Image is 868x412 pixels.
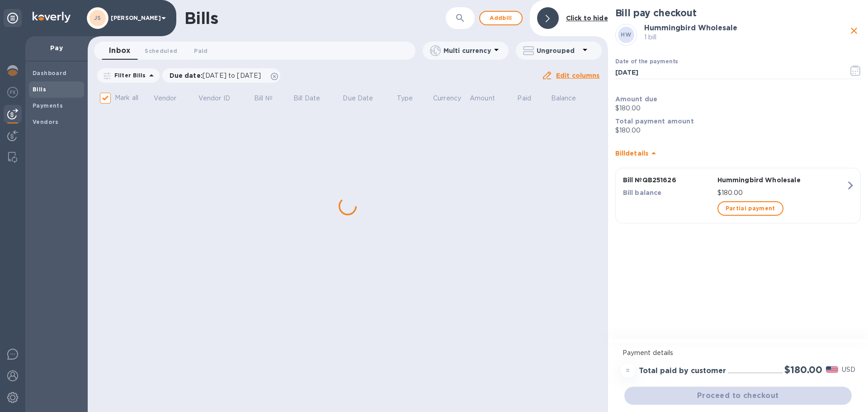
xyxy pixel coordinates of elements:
[254,94,273,103] p: Bill №
[433,94,461,103] p: Currency
[717,175,846,185] p: Hummingbird Wholesale
[639,367,726,375] h3: Total paid by customer
[615,139,861,168] div: Billdetails
[170,71,266,80] p: Due date :
[826,366,838,373] img: USD
[203,72,261,79] span: [DATE] to [DATE]
[397,94,413,103] p: Type
[556,72,600,79] u: Edit columns
[33,12,71,23] img: Logo
[623,188,714,197] p: Bill balance
[4,9,22,27] div: Unpin categories
[615,126,861,135] p: $180.00
[343,94,373,103] p: Due Date
[154,94,189,103] span: Vendor
[198,94,242,103] span: Vendor ID
[293,94,332,103] span: Bill Date
[726,203,775,214] span: Partial payment
[621,363,635,378] div: =
[784,364,822,375] h2: $180.00
[623,175,714,185] p: Bill № QB251626
[551,94,576,103] p: Balance
[33,102,63,109] b: Payments
[162,68,281,83] div: Due date:[DATE] to [DATE]
[443,46,491,55] p: Multi currency
[644,24,737,32] b: Hummingbird Wholesale
[184,9,218,28] h1: Bills
[94,14,101,21] b: JS
[33,43,80,52] p: Pay
[615,150,648,157] b: Bill details
[487,13,514,24] span: Add bill
[470,94,507,103] span: Amount
[517,94,543,103] span: Paid
[7,87,18,98] img: Foreign exchange
[847,24,861,38] button: close
[111,15,156,21] p: [PERSON_NAME]
[615,59,678,65] label: Date of the payments
[537,46,580,55] p: Ungrouped
[194,46,208,56] span: Paid
[109,44,130,57] span: Inbox
[198,94,230,103] p: Vendor ID
[615,7,861,19] h2: Bill pay checkout
[111,71,146,79] p: Filter Bills
[517,94,531,103] p: Paid
[623,348,854,358] p: Payment details
[470,94,495,103] p: Amount
[717,188,846,198] p: $180.00
[566,14,608,22] b: Click to hide
[115,93,138,103] p: Mark all
[615,168,861,223] button: Bill №QB251626Hummingbird WholesaleBill balance$180.00Partial payment
[842,365,855,374] p: USD
[615,95,658,103] b: Amount due
[33,70,67,76] b: Dashboard
[615,104,861,113] p: $180.00
[343,94,385,103] span: Due Date
[33,118,59,125] b: Vendors
[644,33,847,42] p: 1 bill
[717,201,783,216] button: Partial payment
[33,86,46,93] b: Bills
[397,94,425,103] span: Type
[145,46,177,56] span: Scheduled
[621,31,631,38] b: HW
[293,94,320,103] p: Bill Date
[479,11,523,25] button: Addbill
[551,94,588,103] span: Balance
[154,94,177,103] p: Vendor
[254,94,284,103] span: Bill №
[615,118,694,125] b: Total payment amount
